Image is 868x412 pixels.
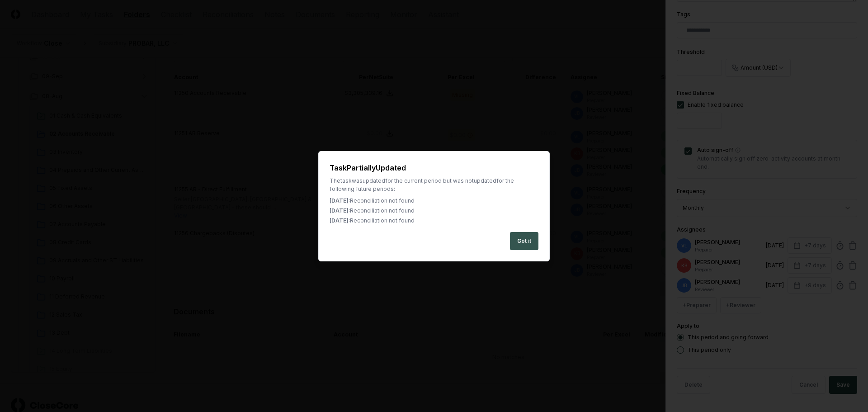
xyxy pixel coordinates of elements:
[330,217,349,224] span: [DATE]
[330,162,538,173] h2: Task Partially Updated
[330,197,349,204] span: [DATE]
[349,197,415,204] span: : Reconciliation not found
[330,177,538,193] div: The task was updated for the current period but was not updated for the following future periods:
[349,217,415,224] span: : Reconciliation not found
[349,207,415,214] span: : Reconciliation not found
[330,207,349,214] span: [DATE]
[510,232,538,250] button: Got it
